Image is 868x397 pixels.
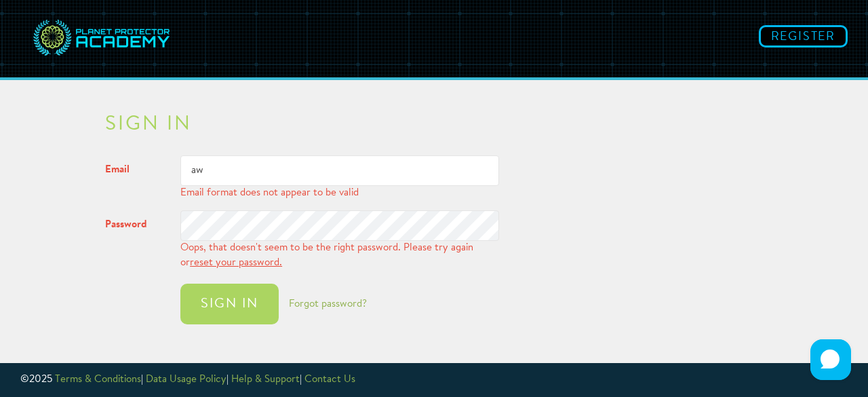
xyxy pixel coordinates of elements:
[304,375,355,385] a: Contact Us
[146,375,226,385] a: Data Usage Policy
[194,297,265,311] div: Sign in
[141,375,143,385] span: |
[180,241,499,270] div: Oops, that doesn't seem to be the right password. Please try again or
[180,284,279,324] button: Sign in
[95,210,170,232] label: Password
[180,186,499,200] div: Email format does not appear to be valid
[105,115,763,135] h2: Sign in
[31,10,173,67] img: svg+xml;base64,PD94bWwgdmVyc2lvbj0iMS4wIiBlbmNvZGluZz0idXRmLTgiPz4NCjwhLS0gR2VuZXJhdG9yOiBBZG9iZS...
[300,375,302,385] span: |
[29,375,52,385] span: 2025
[95,155,170,177] label: Email
[190,258,282,268] a: reset your password.
[226,375,229,385] span: |
[55,375,141,385] a: Terms & Conditions
[231,375,300,385] a: Help & Support
[289,299,367,309] a: Forgot password?
[180,155,499,186] input: jane@example.com
[807,336,854,383] iframe: HelpCrunch
[20,375,29,385] span: ©
[759,25,848,48] a: Register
